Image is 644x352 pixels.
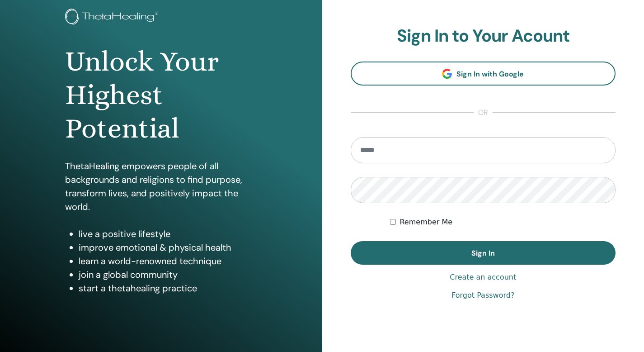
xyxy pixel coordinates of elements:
a: Sign In with Google [351,62,616,86]
p: ThetaHealing empowers people of all backgrounds and religions to find purpose, transform lives, a... [65,159,257,214]
span: Sign In [471,248,495,258]
li: learn a world-renowned technique [79,254,257,268]
a: Create an account [450,272,516,283]
li: join a global community [79,268,257,281]
span: or [474,107,493,118]
li: start a thetahealing practice [79,281,257,295]
a: Forgot Password? [451,290,514,301]
label: Remember Me [400,217,452,228]
span: Sign In with Google [456,69,524,79]
button: Sign In [351,241,616,265]
div: Keep me authenticated indefinitely or until I manually logout [390,217,616,228]
h1: Unlock Your Highest Potential [65,45,257,146]
li: live a positive lifestyle [79,227,257,241]
h2: Sign In to Your Acount [351,26,616,47]
li: improve emotional & physical health [79,241,257,254]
